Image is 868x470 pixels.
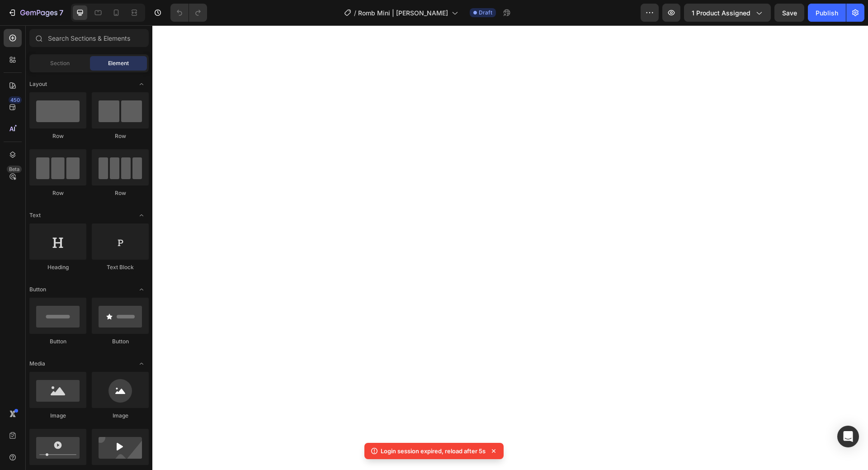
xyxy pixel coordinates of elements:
span: Element [108,59,129,67]
span: Button [29,285,46,294]
span: Layout [29,80,47,88]
span: Draft [479,9,492,17]
div: Beta [7,166,22,173]
div: Heading [29,263,86,271]
span: Toggle open [134,356,149,371]
button: 1 product assigned [684,4,771,22]
span: / [354,8,356,18]
div: Row [92,189,149,197]
span: Toggle open [134,77,149,91]
div: Image [92,412,149,420]
button: Save [774,4,804,22]
span: Media [29,360,45,368]
span: Text [29,211,41,219]
iframe: Design area [152,25,868,470]
div: Row [29,132,86,140]
p: Login session expired, reload after 5s [381,446,486,456]
button: 7 [4,4,67,22]
input: Search Sections & Elements [29,29,149,47]
div: Button [92,337,149,346]
div: Row [29,189,86,197]
div: Publish [816,8,838,18]
div: Button [29,337,86,346]
span: Romb Mini | [PERSON_NAME] [358,8,448,18]
span: Section [50,59,70,67]
div: Undo/Redo [170,4,207,22]
div: 450 [9,96,22,104]
span: 1 product assigned [692,8,750,18]
p: 7 [59,7,63,18]
div: Image [29,412,86,420]
span: Save [782,9,797,17]
span: Toggle open [134,282,149,297]
button: Publish [808,4,846,22]
div: Text Block [92,263,149,271]
div: Row [92,132,149,140]
span: Toggle open [134,208,149,223]
div: Open Intercom Messenger [837,426,859,447]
